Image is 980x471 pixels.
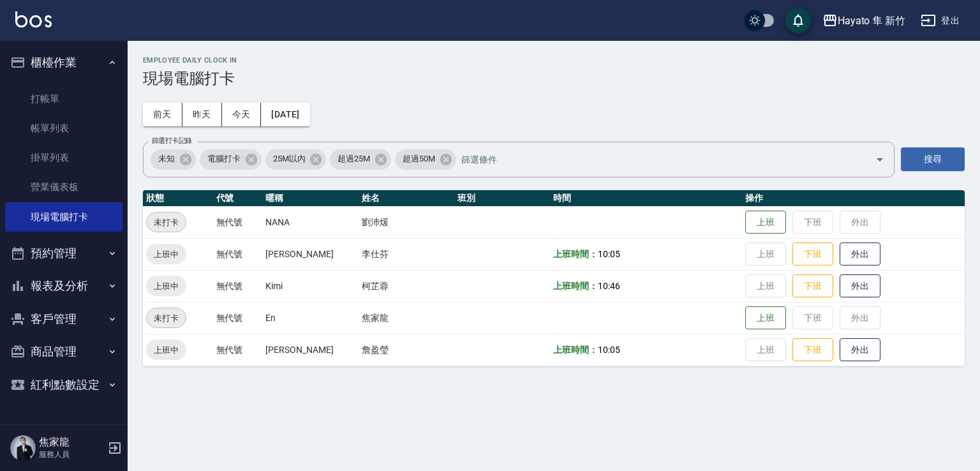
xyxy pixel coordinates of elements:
[553,249,598,259] b: 上班時間：
[359,190,454,207] th: 姓名
[330,149,391,170] div: 超過25M
[901,147,965,171] button: 搜尋
[550,190,742,207] th: 時間
[5,237,122,270] button: 預約管理
[598,345,620,355] span: 10:05
[146,248,186,261] span: 上班中
[143,56,965,64] h2: Employee Daily Clock In
[262,270,358,302] td: Kimi
[143,70,965,87] h3: 現場電腦打卡
[222,103,262,126] button: 今天
[213,334,263,366] td: 無代號
[5,84,122,114] a: 打帳單
[213,190,263,207] th: 代號
[146,343,186,357] span: 上班中
[262,190,358,207] th: 暱稱
[792,274,833,298] button: 下班
[147,311,186,325] span: 未打卡
[5,114,122,143] a: 帳單列表
[870,149,890,170] button: Open
[151,149,196,170] div: 未知
[458,148,853,170] input: 篩選條件
[359,206,454,238] td: 劉沛煖
[745,211,786,234] button: 上班
[5,172,122,202] a: 營業儀表板
[598,249,620,259] span: 10:05
[200,149,262,170] div: 電腦打卡
[261,103,309,126] button: [DATE]
[840,243,880,266] button: 外出
[5,335,122,368] button: 商品管理
[359,270,454,302] td: 柯芷蓉
[359,302,454,334] td: 焦家龍
[182,103,222,126] button: 昨天
[359,334,454,366] td: 詹盈瑩
[785,8,811,33] button: save
[838,13,905,29] div: Hayato 隼 新竹
[262,334,358,366] td: [PERSON_NAME]
[15,11,52,27] img: Logo
[5,368,122,401] button: 紅利點數設定
[330,153,378,165] span: 超過25M
[840,338,880,362] button: 外出
[143,190,213,207] th: 狀態
[742,190,965,207] th: 操作
[359,238,454,270] td: 李仕芬
[146,280,186,293] span: 上班中
[598,281,620,291] span: 10:46
[916,9,965,33] button: 登出
[817,8,910,34] button: Hayato 隼 新竹
[745,306,786,330] button: 上班
[454,190,550,207] th: 班別
[5,269,122,303] button: 報表及分析
[200,153,248,165] span: 電腦打卡
[213,270,263,302] td: 無代號
[5,143,122,172] a: 掛單列表
[792,338,833,362] button: 下班
[262,302,358,334] td: En
[152,136,192,146] label: 篩選打卡記錄
[151,153,182,165] span: 未知
[213,238,263,270] td: 無代號
[10,435,36,461] img: Person
[143,103,182,126] button: 前天
[265,153,313,165] span: 25M以內
[553,345,598,355] b: 上班時間：
[5,303,122,336] button: 客戶管理
[265,149,327,170] div: 25M以內
[262,238,358,270] td: [PERSON_NAME]
[395,149,456,170] div: 超過50M
[840,274,880,298] button: 外出
[39,436,104,449] h5: 焦家龍
[262,206,358,238] td: NANA
[395,153,443,165] span: 超過50M
[5,202,122,232] a: 現場電腦打卡
[147,216,186,229] span: 未打卡
[213,302,263,334] td: 無代號
[39,449,104,460] p: 服務人員
[213,206,263,238] td: 無代號
[553,281,598,291] b: 上班時間：
[5,46,122,79] button: 櫃檯作業
[792,243,833,266] button: 下班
